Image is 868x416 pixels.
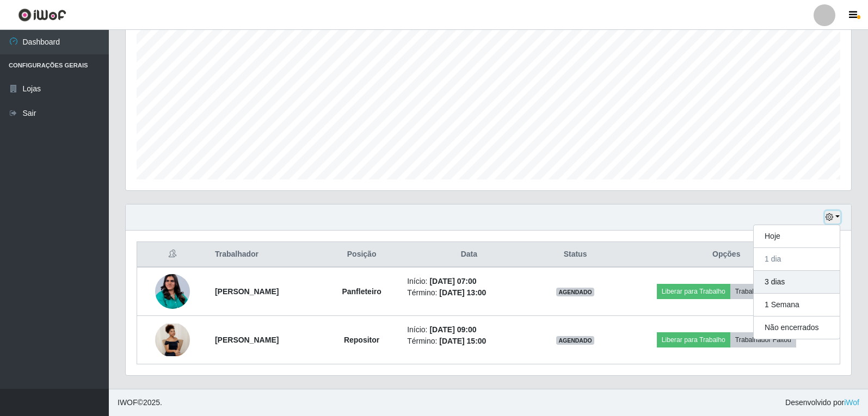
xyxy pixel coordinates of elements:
th: Opções [613,242,840,268]
button: Não encerrados [754,316,840,339]
span: AGENDADO [556,336,594,345]
img: 1757454184631.jpeg [155,324,190,356]
button: Trabalhador Faltou [730,284,796,299]
span: Desenvolvido por [785,397,859,408]
button: 3 dias [754,271,840,294]
th: Posição [323,242,401,268]
button: 1 Semana [754,294,840,316]
th: Trabalhador [208,242,323,268]
strong: [PERSON_NAME] [215,336,279,344]
time: [DATE] 15:00 [439,337,486,345]
button: Hoje [754,225,840,248]
button: 1 dia [754,248,840,271]
li: Início: [407,324,531,336]
img: 1759149270278.jpeg [155,270,190,314]
time: [DATE] 09:00 [429,325,476,334]
a: iWof [844,398,859,407]
time: [DATE] 13:00 [439,288,486,297]
button: Trabalhador Faltou [730,332,796,347]
span: AGENDADO [556,288,594,296]
time: [DATE] 07:00 [429,277,476,285]
button: Liberar para Trabalho [657,332,730,347]
span: IWOF [118,398,138,407]
th: Data [401,242,537,268]
th: Status [537,242,613,268]
li: Término: [407,287,531,299]
strong: Repositor [344,336,379,344]
strong: Panfleteiro [342,287,381,296]
img: CoreUI Logo [18,8,66,22]
strong: [PERSON_NAME] [215,287,279,296]
li: Início: [407,276,531,287]
button: Liberar para Trabalho [657,284,730,299]
span: © 2025 . [118,397,162,408]
li: Término: [407,336,531,347]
